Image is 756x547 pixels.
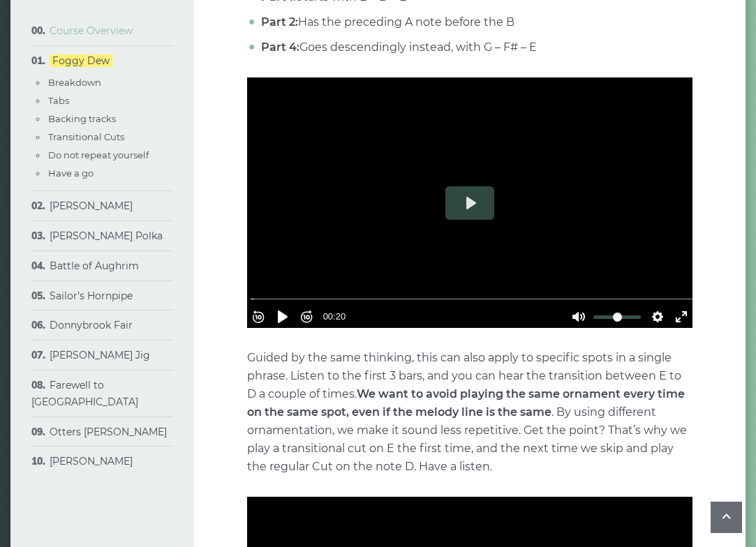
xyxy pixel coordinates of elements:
[48,149,149,160] a: Do not repeat yourself
[50,349,150,361] a: [PERSON_NAME] Jig
[258,13,692,31] li: Has the preceding A note before the B
[48,167,94,179] a: Have a go
[247,387,685,419] strong: We want to avoid playing the same ornament every time on the same spot, even if the melody line i...
[50,200,133,212] a: [PERSON_NAME]
[50,260,139,272] a: Battle of Aughrim
[50,230,163,242] a: [PERSON_NAME] Polka
[48,131,124,142] a: Transitional Cuts
[31,379,138,408] a: Farewell to [GEOGRAPHIC_DATA]
[50,24,133,37] a: Course Overview
[261,15,298,29] strong: Part 2:
[48,95,69,106] a: Tabs
[261,40,299,54] strong: Part 4:
[50,54,112,67] a: Foggy Dew
[50,426,167,438] a: Otters [PERSON_NAME]
[48,113,116,124] a: Backing tracks
[247,349,692,476] p: Guided by the same thinking, this can also apply to specific spots in a single phrase. Listen to ...
[50,455,133,467] a: [PERSON_NAME]
[50,290,133,302] a: Sailor’s Hornpipe
[48,77,101,88] a: Breakdown
[258,38,692,57] li: Goes descendingly instead, with G – F# – E
[50,319,133,331] a: Donnybrook Fair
